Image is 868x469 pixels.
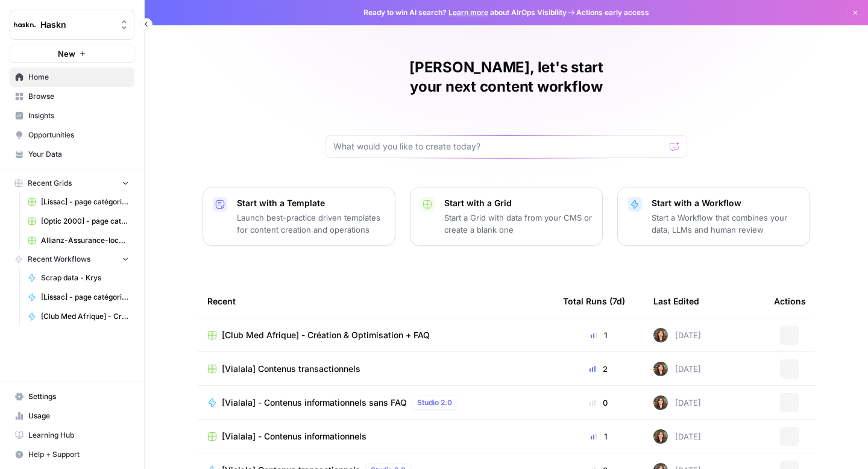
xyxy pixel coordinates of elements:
button: Help + Support [10,445,134,464]
p: Start with a Template [237,197,385,209]
span: Your Data [28,149,129,160]
a: [Optic 2000] - page catégorie + article de blog [22,212,134,231]
span: Settings [28,391,129,402]
button: Start with a GridStart a Grid with data from your CMS or create a blank one [410,187,603,246]
a: Learn more [448,8,488,17]
a: [Vialala] Contenus transactionnels [207,363,544,375]
div: 2 [563,363,634,375]
img: wbc4lf7e8no3nva14b2bd9f41fnh [653,362,668,376]
a: Home [10,68,134,87]
a: Usage [10,406,134,426]
p: Start a Grid with data from your CMS or create a blank one [444,212,593,236]
span: Insights [28,110,129,121]
a: Opportunities [10,125,134,145]
span: Actions early access [576,7,649,18]
div: Last Edited [653,285,699,318]
button: New [10,45,134,63]
p: Start a Workflow that combines your data, LLMs and human review [652,212,800,236]
a: [Vialala] - Contenus informationnels sans FAQStudio 2.0 [207,395,544,410]
a: [Lissac] - page catégorie - 300 à 800 mots [22,288,134,307]
span: Recent Workflows [28,254,90,265]
span: Browse [28,91,129,102]
span: [Lissac] - page catégorie - 300 à 800 mots [41,197,129,207]
span: [Lissac] - page catégorie - 300 à 800 mots [41,292,129,303]
p: Start with a Workflow [652,197,800,209]
a: Learning Hub [10,426,134,445]
div: 1 [563,430,634,442]
span: Usage [28,411,129,421]
span: [Club Med Afrique] - Création & Optimisation + FAQ [222,329,430,341]
span: Learning Hub [28,430,129,441]
span: [Vialala] Contenus transactionnels [222,363,360,375]
span: Scrap data - Krys [41,272,129,283]
a: Browse [10,87,134,106]
span: [Optic 2000] - page catégorie + article de blog [41,216,129,227]
span: [Club Med Afrique] - Création + FAQ [41,311,129,322]
a: [Lissac] - page catégorie - 300 à 800 mots [22,192,134,212]
div: [DATE] [653,328,701,342]
a: [Vialala] - Contenus informationnels [207,430,544,442]
a: [Club Med Afrique] - Création & Optimisation + FAQ [207,329,544,341]
a: Allianz-Assurance-local v2 Grid [22,231,134,250]
span: Studio 2.0 [417,397,452,408]
div: Recent [207,285,544,318]
span: Help + Support [28,449,129,460]
div: 1 [563,329,634,341]
div: [DATE] [653,395,701,410]
div: [DATE] [653,362,701,376]
button: Recent Grids [10,174,134,192]
img: wbc4lf7e8no3nva14b2bd9f41fnh [653,395,668,410]
img: wbc4lf7e8no3nva14b2bd9f41fnh [653,328,668,342]
p: Start with a Grid [444,197,593,209]
p: Launch best-practice driven templates for content creation and operations [237,212,385,236]
a: Your Data [10,145,134,164]
div: [DATE] [653,429,701,444]
a: Scrap data - Krys [22,268,134,288]
span: Opportunities [28,130,129,140]
img: Haskn Logo [14,14,36,36]
button: Recent Workflows [10,250,134,268]
a: [Club Med Afrique] - Création + FAQ [22,307,134,326]
span: Recent Grids [28,178,72,189]
span: Haskn [40,19,113,31]
input: What would you like to create today? [333,140,665,153]
span: Allianz-Assurance-local v2 Grid [41,235,129,246]
span: New [58,48,75,60]
img: wbc4lf7e8no3nva14b2bd9f41fnh [653,429,668,444]
span: [Vialala] - Contenus informationnels [222,430,366,442]
h1: [PERSON_NAME], let's start your next content workflow [325,58,687,96]
div: 0 [563,397,634,409]
a: Settings [10,387,134,406]
button: Start with a TemplateLaunch best-practice driven templates for content creation and operations [203,187,395,246]
div: Actions [774,285,806,318]
span: Ready to win AI search? about AirOps Visibility [363,7,567,18]
a: Insights [10,106,134,125]
button: Workspace: Haskn [10,10,134,40]
div: Total Runs (7d) [563,285,625,318]
span: [Vialala] - Contenus informationnels sans FAQ [222,397,407,409]
span: Home [28,72,129,83]
button: Start with a WorkflowStart a Workflow that combines your data, LLMs and human review [617,187,810,246]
